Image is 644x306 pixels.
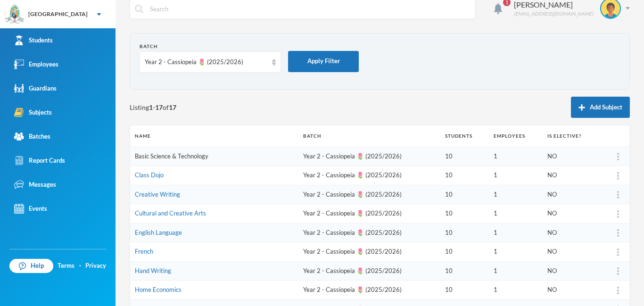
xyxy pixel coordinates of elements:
[440,261,488,281] td: 10
[440,204,488,223] td: 10
[9,259,53,273] a: Help
[543,166,600,185] td: NO
[543,223,600,242] td: NO
[489,166,543,185] td: 1
[135,152,208,160] a: Basic Science & Technology
[14,83,57,93] div: Guardians
[489,204,543,223] td: 1
[617,153,619,160] img: more_vert
[85,261,106,271] a: Privacy
[617,191,619,198] img: more_vert
[543,125,600,147] th: Is Elective?
[617,172,619,180] img: more_vert
[617,229,619,237] img: more_vert
[298,185,440,204] td: Year 2 - Cassiopeia 🌷 (2025/2026)
[298,166,440,185] td: Year 2 - Cassiopeia 🌷 (2025/2026)
[135,171,164,179] a: Class Dojo
[298,281,440,300] td: Year 2 - Cassiopeia 🌷 (2025/2026)
[543,185,600,204] td: NO
[543,242,600,262] td: NO
[135,286,182,293] a: Home Economics
[14,132,50,141] div: Batches
[489,261,543,281] td: 1
[135,229,182,236] a: English Language
[489,223,543,242] td: 1
[14,204,47,214] div: Events
[135,190,180,198] a: Creative Writing
[130,102,176,112] span: Listing - of
[5,5,24,24] img: logo
[617,248,619,256] img: more_vert
[169,103,176,111] b: 17
[298,223,440,242] td: Year 2 - Cassiopeia 🌷 (2025/2026)
[440,166,488,185] td: 10
[571,97,630,118] button: Add Subject
[149,103,153,111] b: 1
[130,125,298,147] th: Name
[489,125,543,147] th: Employees
[14,35,53,45] div: Students
[298,242,440,262] td: Year 2 - Cassiopeia 🌷 (2025/2026)
[14,156,65,165] div: Report Cards
[58,261,74,271] a: Terms
[543,204,600,223] td: NO
[135,5,143,13] img: search
[135,267,171,274] a: Hand Writing
[489,147,543,166] td: 1
[288,51,359,72] button: Apply Filter
[543,261,600,281] td: NO
[543,147,600,166] td: NO
[440,185,488,204] td: 10
[543,281,600,300] td: NO
[298,147,440,166] td: Year 2 - Cassiopeia 🌷 (2025/2026)
[440,242,488,262] td: 10
[79,261,81,271] div: ·
[440,223,488,242] td: 10
[135,209,206,217] a: Cultural and Creative Arts
[298,261,440,281] td: Year 2 - Cassiopeia 🌷 (2025/2026)
[489,185,543,204] td: 1
[298,125,440,147] th: Batch
[135,248,153,255] a: French
[489,242,543,262] td: 1
[617,210,619,218] img: more_vert
[617,267,619,275] img: more_vert
[298,204,440,223] td: Year 2 - Cassiopeia 🌷 (2025/2026)
[155,103,163,111] b: 17
[140,43,281,50] div: Batch
[440,281,488,300] td: 10
[440,147,488,166] td: 10
[440,125,488,147] th: Students
[514,10,593,17] div: [EMAIL_ADDRESS][DOMAIN_NAME]
[145,58,267,67] div: Year 2 - Cassiopeia 🌷 (2025/2026)
[617,287,619,294] img: more_vert
[489,281,543,300] td: 1
[14,180,56,190] div: Messages
[28,10,88,18] div: [GEOGRAPHIC_DATA]
[14,108,52,117] div: Subjects
[14,59,58,69] div: Employees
